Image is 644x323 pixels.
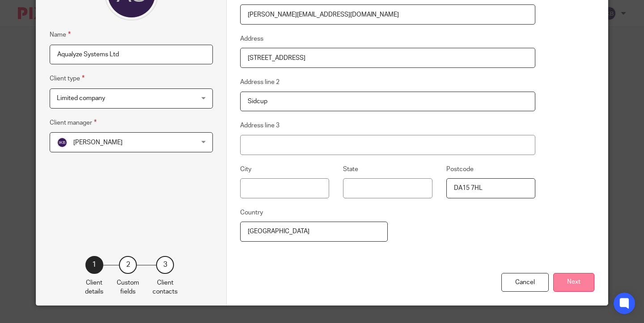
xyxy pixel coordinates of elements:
div: 2 [119,256,137,274]
p: Custom fields [117,278,139,297]
div: 1 [85,256,103,274]
p: Client details [85,278,103,297]
span: [PERSON_NAME] [73,139,123,146]
label: Client type [50,73,85,84]
span: Limited company [57,95,105,101]
label: Address line 3 [240,121,280,130]
label: Address line 2 [240,78,280,87]
label: Address [240,34,263,43]
label: State [343,165,358,174]
label: Client manager [50,117,97,128]
button: Next [553,273,594,292]
img: svg%3E [57,137,68,148]
label: Name [50,29,71,40]
label: Postcode [446,165,474,174]
label: City [240,165,251,174]
label: Country [240,208,263,217]
p: Client contacts [153,278,178,297]
div: Cancel [501,273,549,292]
div: 3 [156,256,174,274]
